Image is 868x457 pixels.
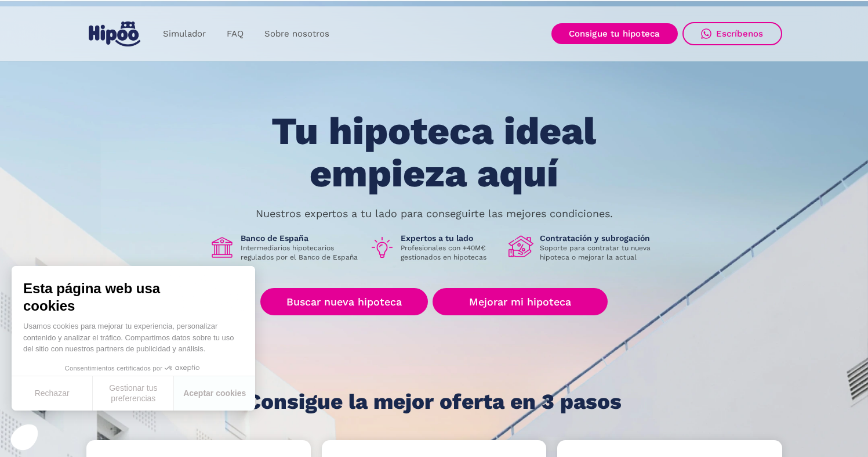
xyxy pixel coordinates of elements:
[401,233,499,243] h1: Expertos a tu lado
[241,243,360,262] p: Intermediarios hipotecarios regulados por el Banco de España
[716,28,764,39] div: Escríbenos
[433,288,607,315] a: Mejorar mi hipoteca
[682,22,782,45] a: Escríbenos
[214,110,653,195] h1: Tu hipoteca ideal empieza aquí
[246,390,622,413] h1: Consigue la mejor oferta en 3 pasos
[216,23,254,45] a: FAQ
[152,23,216,45] a: Simulador
[540,233,659,243] h1: Contratación y subrogación
[551,23,678,44] a: Consigue tu hipoteca
[401,243,499,262] p: Profesionales con +40M€ gestionados en hipotecas
[254,23,340,45] a: Sobre nosotros
[241,233,360,243] h1: Banco de España
[260,288,428,315] a: Buscar nueva hipoteca
[86,17,143,51] a: home
[256,209,613,218] p: Nuestros expertos a tu lado para conseguirte las mejores condiciones.
[540,243,659,262] p: Soporte para contratar tu nueva hipoteca o mejorar la actual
